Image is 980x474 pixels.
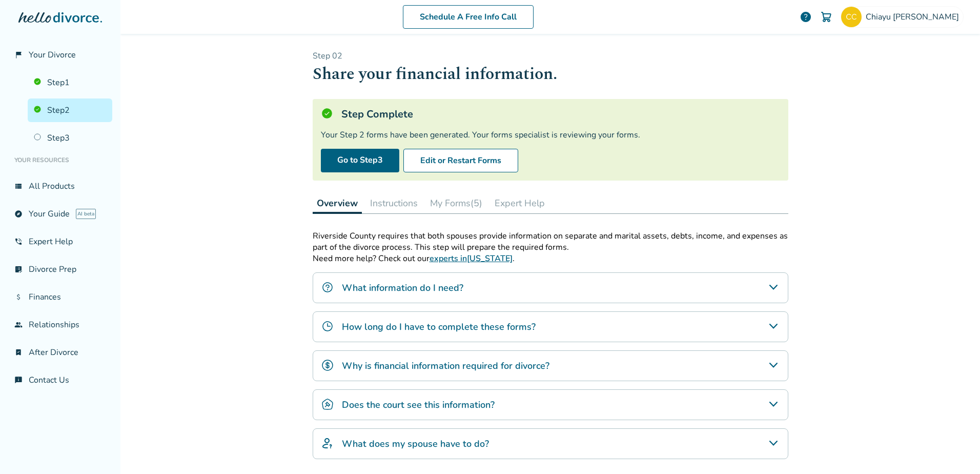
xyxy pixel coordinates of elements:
button: Expert Help [491,193,549,213]
button: My Forms(5) [426,193,486,213]
a: Schedule A Free Info Call [403,5,534,29]
button: Edit or Restart Forms [403,149,518,172]
span: flag_2 [14,51,23,59]
span: view_list [14,182,23,190]
a: chat_infoContact Us [8,368,112,392]
iframe: Chat Widget [929,425,980,474]
a: Step2 [28,98,112,122]
a: help [800,11,812,23]
a: bookmark_checkAfter Divorce [8,341,112,364]
div: What information do I need? [313,272,788,303]
img: What does my spouse have to do? [321,437,334,449]
h1: Share your financial information. [313,62,788,87]
a: experts in[US_STATE] [430,253,513,264]
span: Your Divorce [29,49,76,61]
img: cc6000@hotmail.com [841,7,862,27]
img: How long do I have to complete these forms? [321,320,334,332]
li: Your Resources [8,150,112,170]
p: Need more help? Check out our . [313,253,788,264]
span: attach_money [14,293,23,301]
h4: Why is financial information required for divorce? [342,359,549,372]
h4: What information do I need? [342,281,463,294]
p: Riverside County requires that both spouses provide information on separate and marital assets, d... [313,230,788,253]
div: What does my spouse have to do? [313,428,788,459]
h4: Does the court see this information? [342,398,495,411]
h5: Step Complete [341,107,413,121]
div: How long do I have to complete these forms? [313,311,788,342]
img: Cart [820,11,832,23]
a: exploreYour GuideAI beta [8,202,112,226]
span: chat_info [14,376,23,384]
img: Why is financial information required for divorce? [321,359,334,371]
h4: What does my spouse have to do? [342,437,489,450]
button: Instructions [366,193,422,213]
h4: How long do I have to complete these forms? [342,320,536,333]
a: attach_moneyFinances [8,285,112,309]
span: Chiayu [PERSON_NAME] [866,11,963,23]
p: Step 0 2 [313,50,788,62]
a: Go to Step3 [321,149,399,172]
span: group [14,321,23,329]
img: Does the court see this information? [321,398,334,410]
button: Overview [313,193,362,214]
a: Step3 [28,126,112,150]
a: groupRelationships [8,313,112,337]
span: phone_in_talk [14,238,23,246]
div: Your Step 2 forms have been generated. Your forms specialist is reviewing your forms. [321,129,780,141]
span: bookmark_check [14,348,23,357]
a: Step1 [28,71,112,94]
img: What information do I need? [321,281,334,293]
a: view_listAll Products [8,174,112,198]
span: explore [14,210,23,218]
span: AI beta [76,209,96,219]
a: flag_2Your Divorce [8,43,112,67]
div: Why is financial information required for divorce? [313,350,788,381]
a: list_alt_checkDivorce Prep [8,258,112,281]
a: phone_in_talkExpert Help [8,230,112,253]
span: list_alt_check [14,265,23,273]
div: Does the court see this information? [313,389,788,420]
